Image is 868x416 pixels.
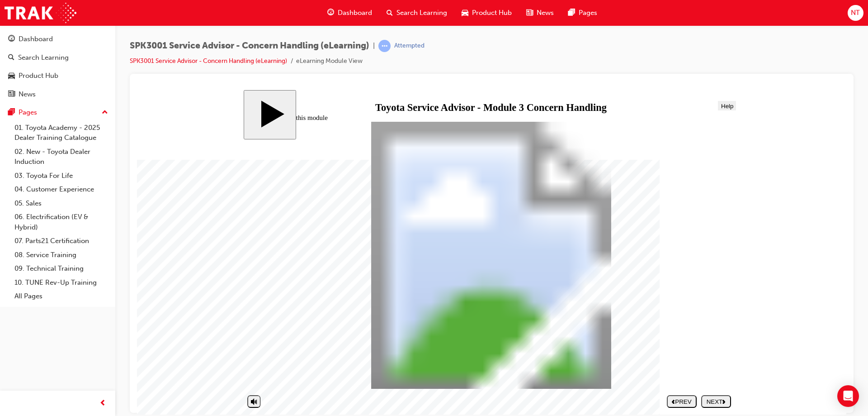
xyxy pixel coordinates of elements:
[396,8,447,18] span: Search Learning
[8,35,15,43] span: guage-icon
[11,145,112,169] a: 02. New - Toyota Dealer Induction
[11,121,112,145] a: 01. Toyota Academy - 2025 Dealer Training Catalogue
[5,3,76,23] img: Trak
[4,86,112,103] a: News
[454,4,519,22] a: car-iconProduct Hub
[472,8,512,18] span: Product Hub
[8,54,14,62] span: search-icon
[561,4,604,22] a: pages-iconPages
[4,67,112,84] a: Product Hub
[19,71,58,81] div: Product Hub
[8,91,15,99] span: news-icon
[296,56,363,67] li: eLearning Module View
[19,34,53,44] div: Dashboard
[11,262,112,276] a: 09. Technical Training
[18,53,69,63] div: Search Learning
[338,8,372,18] span: Dashboard
[11,289,112,303] a: All Pages
[848,5,863,21] button: NT
[130,41,369,51] span: SPK3001 Service Advisor - Concern Handling (eLearning)
[8,109,15,117] span: pages-icon
[11,234,112,248] a: 07. Parts21 Certification
[4,104,112,121] button: Pages
[4,29,112,104] button: DashboardSearch LearningProduct HubNews
[579,8,597,18] span: Pages
[519,4,561,22] a: news-iconNews
[130,57,287,65] a: SPK3001 Service Advisor - Concern Handling (eLearning)
[4,31,112,48] a: Dashboard
[11,182,112,196] a: 04. Customer Experience
[568,7,575,19] span: pages-icon
[11,276,112,290] a: 10. TUNE Rev-Up Training
[526,7,533,19] span: news-icon
[4,49,112,66] a: Search Learning
[462,7,468,19] span: car-icon
[11,210,112,234] a: 06. Electrification (EV & Hybrid)
[11,248,112,262] a: 08. Service Training
[102,107,108,119] span: up-icon
[837,385,859,407] div: Open Intercom Messenger
[394,42,425,50] div: Attempted
[537,8,554,18] span: News
[320,4,379,22] a: guage-iconDashboard
[851,8,860,18] span: NT
[19,89,36,100] div: News
[19,107,37,118] div: Pages
[327,7,334,19] span: guage-icon
[379,4,454,22] a: search-iconSearch Learning
[11,196,112,210] a: 05. Sales
[373,41,375,51] span: |
[387,7,393,19] span: search-icon
[8,72,15,80] span: car-icon
[99,398,106,409] span: prev-icon
[11,169,112,183] a: 03. Toyota For Life
[378,40,391,52] span: learningRecordVerb_ATTEMPT-icon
